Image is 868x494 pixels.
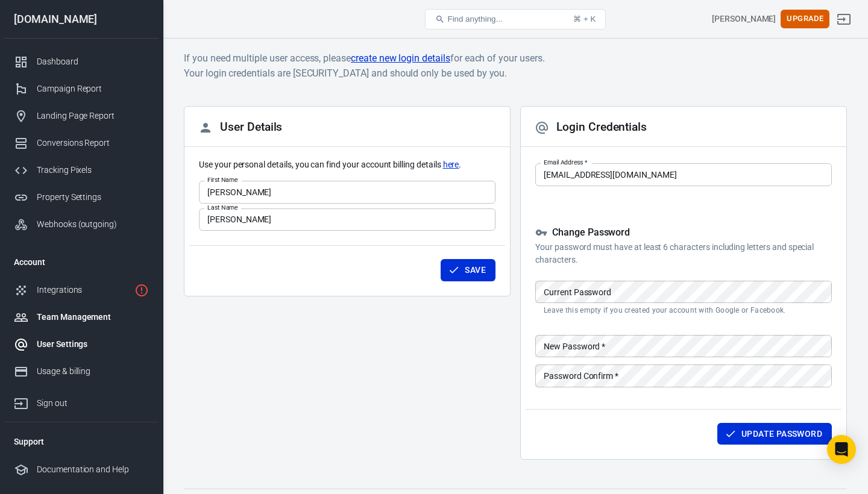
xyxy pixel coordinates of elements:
[717,423,832,445] button: Update Password
[4,14,159,25] div: [DOMAIN_NAME]
[37,137,149,149] div: Conversions Report
[184,51,847,81] h6: If you need multiple user access, please for each of your users. Your login credentials are [SECU...
[441,259,495,281] button: Save
[37,164,149,177] div: Tracking Pixels
[37,218,149,231] div: Webhooks (outgoing)
[37,191,149,204] div: Property Settings
[351,51,450,66] a: create new login details
[829,5,858,34] a: Sign out
[4,102,159,130] a: Landing Page Report
[37,365,149,378] div: Usage & billing
[207,203,238,212] label: Last Name
[535,227,832,239] h5: Change Password
[37,110,149,122] div: Landing Page Report
[37,463,149,476] div: Documentation and Help
[4,130,159,157] a: Conversions Report
[199,208,495,231] input: Doe
[4,427,159,456] li: Support
[207,175,238,184] label: First Name
[712,13,776,25] div: Account id: GXqx2G2u
[37,397,149,410] div: Sign out
[199,181,495,203] input: John
[447,14,502,23] span: Find anything...
[443,158,459,171] a: here
[37,338,149,351] div: User Settings
[781,10,829,28] button: Upgrade
[4,75,159,102] a: Campaign Report
[535,120,647,135] h2: Login Credentials
[199,158,495,171] p: Use your personal details, you can find your account billing details .
[134,283,149,298] svg: 1 networks not verified yet
[4,48,159,75] a: Dashboard
[4,304,159,331] a: Team Management
[37,55,149,68] div: Dashboard
[4,211,159,238] a: Webhooks (outgoing)
[37,284,130,296] div: Integrations
[4,277,159,304] a: Integrations
[4,184,159,211] a: Property Settings
[37,311,149,324] div: Team Management
[535,241,832,266] p: Your password must have at least 6 characters including letters and special characters.
[4,157,159,184] a: Tracking Pixels
[4,385,159,417] a: Sign out
[198,120,282,135] h2: User Details
[425,9,606,30] button: Find anything...⌘ + K
[544,305,823,315] p: Leave this empty if you created your account with Google or Facebook.
[37,83,149,95] div: Campaign Report
[827,435,856,464] div: Open Intercom Messenger
[4,331,159,358] a: User Settings
[573,14,596,23] div: ⌘ + K
[4,358,159,385] a: Usage & billing
[544,158,587,167] label: Email Address
[4,248,159,277] li: Account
